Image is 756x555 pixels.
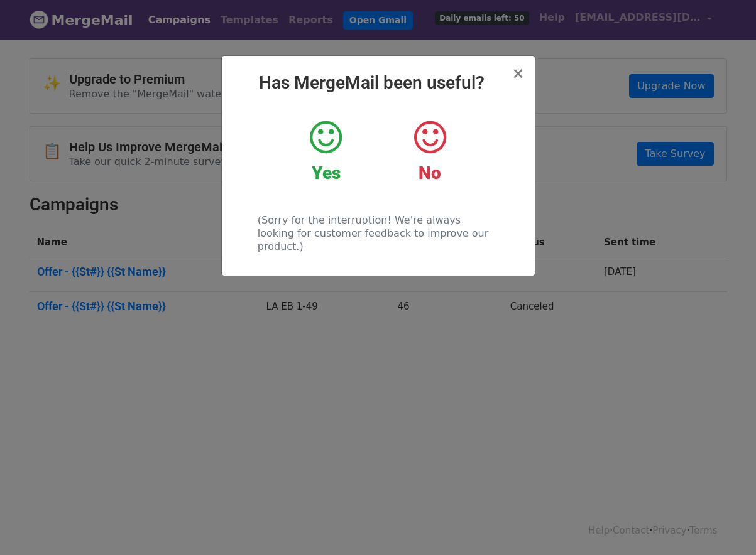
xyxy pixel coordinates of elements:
[512,65,524,82] span: ×
[419,163,441,183] strong: No
[312,163,341,183] strong: Yes
[283,119,368,184] a: Yes
[258,213,498,253] p: (Sorry for the interruption! We're always looking for customer feedback to improve our product.)
[232,72,525,94] h2: Has MergeMail been useful?
[512,66,524,81] button: Close
[387,119,472,184] a: No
